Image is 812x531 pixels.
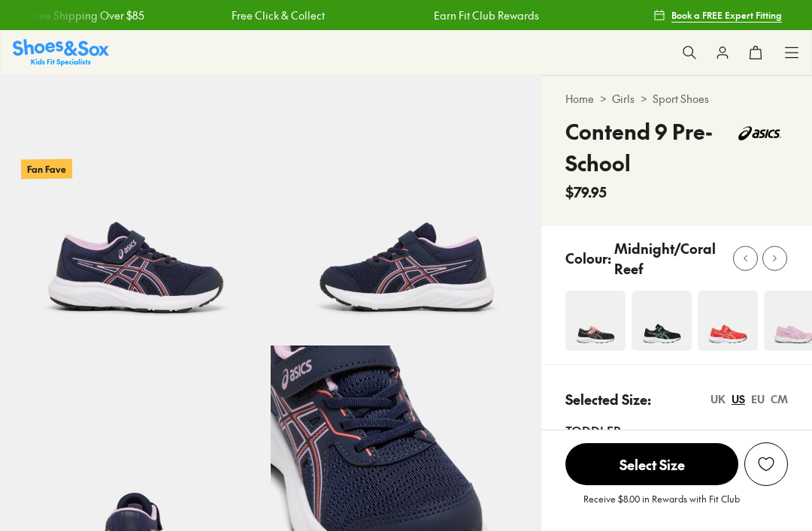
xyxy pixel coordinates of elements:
div: EU [751,391,765,407]
a: Girls [612,91,635,107]
p: Fan Fave [21,158,72,179]
div: Toddler [565,421,788,439]
div: UK [710,391,726,407]
span: Book a FREE Expert Fitting [671,8,782,22]
a: Home [565,91,594,107]
button: Add to Wishlist [744,442,788,486]
p: Midnight/Coral Reef [614,238,722,279]
p: Colour: [565,248,611,268]
a: Shoes & Sox [13,39,109,65]
span: Select Size [565,443,738,485]
a: Book a FREE Expert Fitting [653,2,782,29]
a: Sport Shoes [653,91,709,107]
button: Select Size [565,442,738,486]
img: Vendor logo [732,116,788,151]
div: US [732,391,745,407]
a: Earn Fit Club Rewards [433,8,538,23]
img: 4-522484_1 [632,291,692,351]
span: $79.95 [565,182,607,202]
img: 4-522479_1 [698,291,758,351]
p: Selected Size: [565,389,651,409]
p: Receive $8.00 in Rewards with Fit Club [583,492,740,519]
img: 5-525230_1 [271,75,541,345]
h4: Contend 9 Pre-School [565,116,732,179]
img: 4-551436_1 [565,291,626,351]
a: Free Click & Collect [232,8,325,23]
a: Free Shipping Over $85 [30,8,144,23]
div: > > [565,91,788,107]
div: CM [771,391,788,407]
img: SNS_Logo_Responsive.svg [13,39,109,65]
